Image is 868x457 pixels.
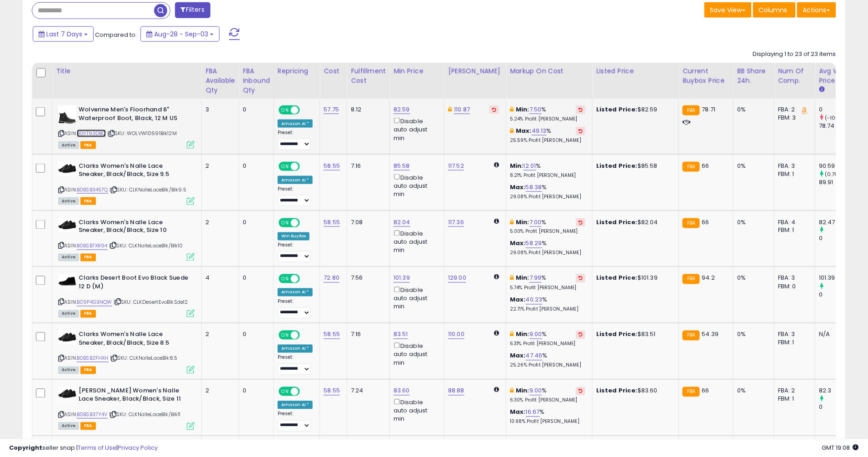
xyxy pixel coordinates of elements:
[279,219,291,226] span: ON
[510,161,524,170] b: Min:
[819,178,856,186] div: 89.91
[516,105,529,114] b: Min:
[753,50,836,59] div: Displaying 1 to 23 of 23 items
[510,66,589,76] div: Markup on Cost
[299,331,313,339] span: OFF
[526,408,540,417] a: 16.67
[58,331,195,373] div: ASIN:
[80,422,96,430] span: FBA
[324,387,340,396] a: 58.55
[778,395,808,403] div: FBM: 1
[510,194,585,200] p: 29.08% Profit [PERSON_NAME]
[58,162,195,204] div: ASIN:
[77,355,109,362] a: B0BSB2FHXH
[737,274,767,282] div: 0%
[154,30,208,39] span: Aug-28 - Sep-03
[118,443,158,452] a: Privacy Policy
[243,387,267,395] div: 0
[596,105,672,114] div: $82.59
[324,330,340,339] a: 58.55
[324,274,339,283] a: 72.80
[683,218,699,228] small: FBA
[819,162,856,170] div: 90.59
[278,120,313,128] div: Amazon AI *
[825,114,846,121] small: (-100%)
[79,331,189,350] b: Clarks Women's Nalle Lace Sneaker, Black/Black, Size 8.5
[510,183,585,200] div: %
[510,419,585,425] p: 10.98% Profit [PERSON_NAME]
[58,141,79,149] span: All listings currently available for purchase on Amazon
[278,411,313,432] div: Preset:
[510,387,585,404] div: %
[524,161,536,171] a: 12.01
[778,339,808,347] div: FBM: 1
[58,387,195,429] div: ASIN:
[737,105,767,114] div: 0%
[448,218,464,227] a: 117.36
[510,352,585,369] div: %
[58,387,76,401] img: 31161VgeKUL._SL40_.jpg
[510,362,585,369] p: 25.26% Profit [PERSON_NAME]
[79,162,189,181] b: Clarks Women's Nalle Lace Sneaker, Black/Black, Size 9.5
[529,274,542,283] a: 7.99
[510,105,585,122] div: %
[278,355,313,375] div: Preset:
[109,411,181,418] span: | SKU: CLKNalleLaceBlk/Blk11
[324,105,339,114] a: 57.75
[324,66,343,76] div: Cost
[819,66,852,85] div: Avg Win Price
[819,274,856,282] div: 101.39
[243,105,267,114] div: 0
[448,66,502,76] div: [PERSON_NAME]
[702,274,715,282] span: 94.2
[394,341,437,367] div: Disable auto adjust min
[175,2,210,18] button: Filters
[529,330,542,339] a: 9.00
[33,26,94,42] button: Last 7 Days
[526,239,542,248] a: 58.29
[79,105,189,125] b: Wolverine Men's Floorhand 6" Waterproof Boot, Black, 12 M US
[778,218,808,226] div: FBA: 4
[596,387,672,395] div: $83.60
[279,387,291,395] span: ON
[351,66,386,85] div: Fulfillment Cost
[510,296,585,313] div: %
[448,274,466,283] a: 129.00
[516,126,532,135] b: Max:
[596,387,638,395] b: Listed Price:
[510,127,585,144] div: %
[243,331,267,339] div: 0
[737,66,770,85] div: BB Share 24h.
[506,63,593,99] th: The percentage added to the cost of goods (COGS) that forms the calculator for Min & Max prices.
[510,137,585,144] p: 25.59% Profit [PERSON_NAME]
[778,105,808,114] div: FBA: 2
[704,2,752,18] button: Save View
[683,274,699,284] small: FBA
[351,105,383,114] div: 8.12
[819,331,849,339] div: N/A
[205,274,232,282] div: 4
[205,387,232,395] div: 2
[532,126,547,136] a: 49.13
[278,401,313,409] div: Amazon AI *
[80,197,96,205] span: FBA
[510,296,526,304] b: Max:
[278,299,313,319] div: Preset:
[278,232,310,241] div: Win BuyBox
[737,218,767,226] div: 0%
[596,105,638,114] b: Listed Price:
[819,122,856,130] div: 78.74
[596,218,638,226] b: Listed Price:
[109,242,183,250] span: | SKU: CLKNalleLaceBlk/Blk10
[351,218,383,226] div: 7.08
[683,105,699,116] small: FBA
[58,310,79,318] span: All listings currently available for purchase on Amazon
[510,239,526,248] b: Max:
[778,274,808,282] div: FBA: 3
[510,250,585,256] p: 29.08% Profit [PERSON_NAME]
[58,422,79,430] span: All listings currently available for purchase on Amazon
[516,274,529,282] b: Min:
[778,331,808,339] div: FBA: 3
[299,275,313,283] span: OFF
[510,116,585,122] p: 5.24% Profit [PERSON_NAME]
